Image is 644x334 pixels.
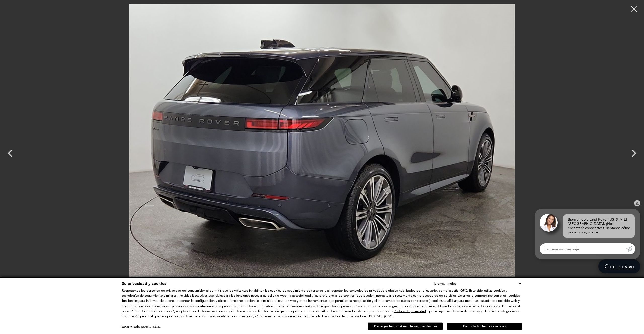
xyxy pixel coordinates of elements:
font: , que incluye una [426,309,451,313]
font: Denegar las cookies de segmentación [374,324,437,329]
font: Su privacidad y cookies [122,281,166,286]
img: Nuevo LAND ROVER Dynamic SE 2025 Azul Varesine imagen 13 [25,4,619,294]
span: Chat en vivo [602,263,637,270]
font: para informar de errores, recordar la configuración y ofrecer funciones opcionales (incluido el c... [138,299,431,303]
font: para medir las estadísticas del sitio web y las interacciones de los usuarios, y [122,299,520,308]
font: para la publicidad reorientada entre sitios. Puede rechazar [211,304,298,308]
select: Seleccionar idioma [446,281,522,286]
div: Próximo [626,143,641,166]
input: Ingrese su mensaje [540,243,626,254]
a: Chat en vivo [598,259,640,273]
font: para las funciones necesarias del sitio web, la accesibilidad y las preferencias de cookies (que ... [223,294,509,297]
font: Idioma: [434,282,445,285]
button: Permitir todas las cookies [447,323,522,330]
font: cookies de segmentación [173,304,211,308]
font: cookies esenciales [196,293,223,298]
font: Permitir todas las cookies [463,324,506,329]
font: Bienvenido a Land Rover [US_STATE][GEOGRAPHIC_DATA]. ¡Nos encantaría conocerte! Cuéntanos cómo po... [568,217,630,235]
font: cookies analíticas [431,298,457,303]
font: Cláusula de arbitraje [451,309,481,313]
font: las cookies de segmentación [298,304,341,308]
font: Política de privacidad [394,309,426,313]
font: Desarrollado por [120,325,146,329]
div: Anterior [3,143,18,166]
img: Foto de perfil del agente [540,214,558,232]
font: Respetamos los derechos de privacidad del consumidor al permitir que los visitantes inhabiliten l... [122,289,507,297]
font: y detalla las categorías de información personal que recopilamos, los fines para los cuales se ut... [122,309,520,318]
font: Chat en vivo [605,263,634,270]
a: Entregar [626,243,635,254]
button: Denegar las cookies de segmentación [368,322,443,330]
a: ComplyAuto [146,325,161,329]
